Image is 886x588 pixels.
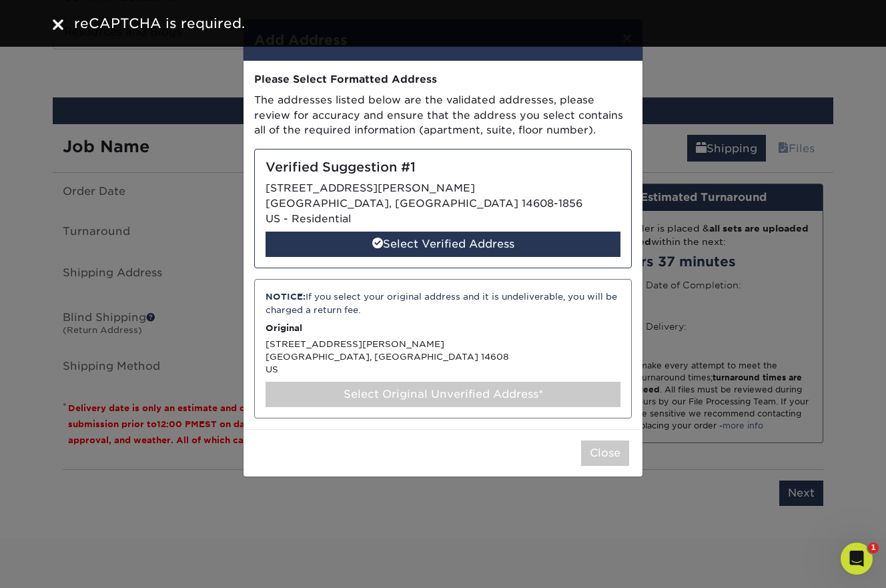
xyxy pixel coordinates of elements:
button: Close [581,440,629,466]
strong: NOTICE: [266,292,306,302]
div: Select Verified Address [266,232,620,257]
iframe: Intercom live chat [841,543,873,575]
div: If you select your original address and it is undeliverable, you will be charged a return fee. [266,290,620,316]
div: Please Select Formatted Address [254,72,632,87]
div: [STREET_ADDRESS][PERSON_NAME] [GEOGRAPHIC_DATA], [GEOGRAPHIC_DATA] 14608 US [254,279,632,418]
p: Original [266,322,620,334]
div: Select Original Unverified Address* [266,382,620,407]
p: The addresses listed below are the validated addresses, please review for accuracy and ensure tha... [254,93,632,138]
img: close [53,19,63,30]
span: reCAPTCHA is required. [74,15,245,31]
span: 1 [868,543,879,553]
h5: Verified Suggestion #1 [266,160,620,176]
div: [STREET_ADDRESS][PERSON_NAME] [GEOGRAPHIC_DATA], [GEOGRAPHIC_DATA] 14608-1856 US - Residential [254,149,632,268]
